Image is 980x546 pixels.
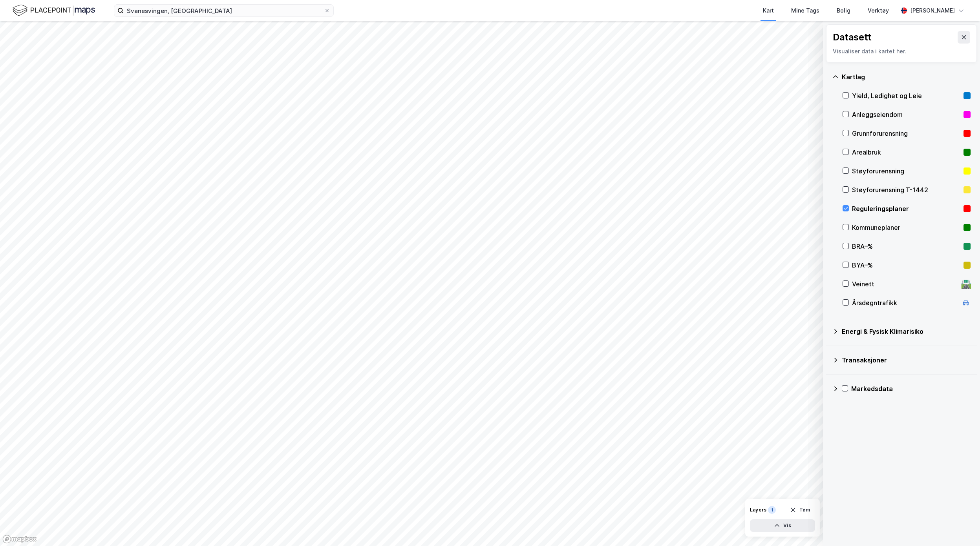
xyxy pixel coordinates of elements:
div: Yield, Ledighet og Leie [852,91,960,100]
div: 🛣️ [961,279,971,289]
div: Transaksjoner [842,355,971,365]
div: Energi & Fysisk Klimarisiko [842,327,971,336]
button: Tøm [785,504,815,516]
div: BYA–% [852,260,960,270]
div: Reguleringsplaner [852,204,960,213]
div: BRA–% [852,242,960,251]
div: Grunnforurensning [852,129,960,138]
div: Veinett [852,279,958,289]
div: Datasett [833,31,872,44]
div: Kartlag [842,72,971,82]
div: Kontrollprogram for chat [941,508,980,546]
a: Mapbox homepage [2,535,37,544]
div: [PERSON_NAME] [910,6,955,15]
input: Søk på adresse, matrikkel, gårdeiere, leietakere eller personer [124,5,324,16]
div: Markedsdata [851,384,971,393]
div: Anleggseiendom [852,110,960,119]
div: Visualiser data i kartet her. [833,47,970,56]
img: logo.f888ab2527a4732fd821a326f86c7f29.svg [13,4,95,17]
div: Kommuneplaner [852,223,960,232]
div: Verktøy [868,6,889,15]
button: Vis [750,519,815,532]
div: Støyforurensning [852,166,960,176]
div: Layers [750,507,766,513]
div: Kart [763,6,774,15]
div: Støyforurensning T-1442 [852,185,960,195]
div: 1 [768,506,776,514]
div: Arealbruk [852,147,960,157]
div: Mine Tags [791,6,819,15]
div: Bolig [837,6,850,15]
div: Årsdøgntrafikk [852,298,958,308]
iframe: Chat Widget [941,508,980,546]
